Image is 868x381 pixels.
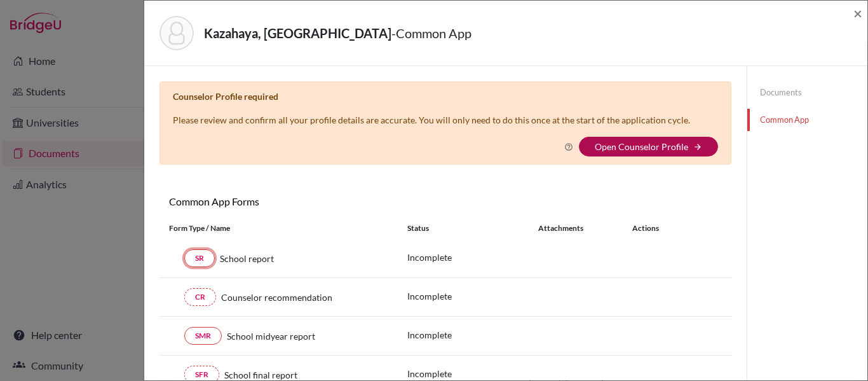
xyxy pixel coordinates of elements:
[184,288,216,306] a: CR
[747,81,867,104] a: Documents
[184,327,222,345] a: SMR
[595,141,688,152] a: Open Counselor Profile
[579,137,718,156] button: Open Counselor Profilearrow_forward
[204,25,391,41] strong: Kazahaya, [GEOGRAPHIC_DATA]
[159,223,398,234] div: Form Type / Name
[407,223,538,234] div: Status
[407,251,538,264] p: Incomplete
[617,223,696,234] div: Actions
[220,252,274,265] span: School report
[391,25,471,41] span: - Common App
[184,249,215,267] a: SR
[221,291,332,304] span: Counselor recommendation
[159,195,445,207] h6: Common App Forms
[407,289,538,303] p: Incomplete
[407,328,538,342] p: Incomplete
[407,367,538,380] p: Incomplete
[173,91,278,102] b: Counselor Profile required
[747,109,867,131] a: Common App
[853,4,862,22] span: ×
[853,6,862,21] button: Close
[173,113,690,127] p: Please review and confirm all your profile details are accurate. You will only need to do this on...
[693,142,702,151] i: arrow_forward
[538,223,617,234] div: Attachments
[227,329,315,343] span: School midyear report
